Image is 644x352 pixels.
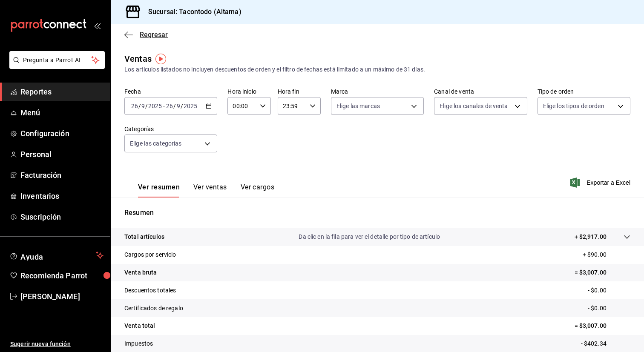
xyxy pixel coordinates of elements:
span: [PERSON_NAME] [20,291,103,302]
p: Venta total [124,321,155,330]
p: Da clic en la fila para ver el detalle por tipo de artículo [299,232,440,241]
a: Pregunta a Parrot AI [6,62,105,71]
span: Pregunta a Parrot AI [23,56,92,65]
p: + $90.00 [583,250,630,259]
span: Elige los canales de venta [440,102,508,110]
span: Elige los tipos de orden [543,102,604,110]
div: Los artículos listados no incluyen descuentos de orden y el filtro de fechas está limitado a un m... [124,65,630,74]
label: Canal de venta [434,89,527,94]
input: -- [131,103,138,109]
p: Resumen [124,208,630,218]
span: / [138,103,141,109]
label: Fecha [124,89,217,94]
h3: Sucursal: Tacontodo (Altama) [141,7,241,17]
p: Certificados de regalo [124,304,183,313]
p: - $0.00 [588,286,630,295]
p: = $3,007.00 [575,268,630,277]
input: -- [141,103,145,109]
p: = $3,007.00 [575,321,630,330]
p: Total artículos [124,232,164,241]
input: -- [166,103,173,109]
label: Hora fin [278,89,321,94]
img: Tooltip marker [155,54,166,64]
label: Hora inicio [227,89,270,94]
button: Exportar a Excel [572,177,630,188]
input: ---- [148,103,162,109]
span: Reportes [20,86,103,97]
span: Ayuda [20,250,92,260]
label: Marca [331,89,424,94]
button: Regresar [124,31,168,39]
span: / [145,103,148,109]
span: Recomienda Parrot [20,270,103,281]
p: - $0.00 [588,304,630,313]
p: - $402.34 [581,339,630,348]
p: Impuestos [124,339,153,348]
span: Personal [20,149,103,160]
label: Tipo de orden [538,89,630,94]
div: Ventas [124,52,152,65]
div: navigation tabs [138,183,274,197]
span: / [181,103,183,109]
button: Ver cargos [241,183,275,197]
span: Inventarios [20,190,103,202]
span: Sugerir nueva función [10,340,103,349]
p: Descuentos totales [124,286,176,295]
p: + $2,917.00 [575,232,607,241]
button: Ver ventas [193,183,227,197]
span: Suscripción [20,211,103,223]
input: ---- [183,103,198,109]
button: Pregunta a Parrot AI [9,51,105,69]
input: -- [176,103,181,109]
span: Menú [20,107,103,118]
button: Ver resumen [138,183,180,197]
label: Categorías [124,126,217,132]
button: open_drawer_menu [94,22,101,29]
p: Venta bruta [124,268,157,277]
span: Configuración [20,128,103,139]
span: Elige las categorías [130,139,182,148]
span: Regresar [140,31,168,39]
p: Cargos por servicio [124,250,176,259]
span: / [173,103,176,109]
span: - [163,103,165,109]
span: Elige las marcas [336,102,380,110]
span: Facturación [20,169,103,181]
